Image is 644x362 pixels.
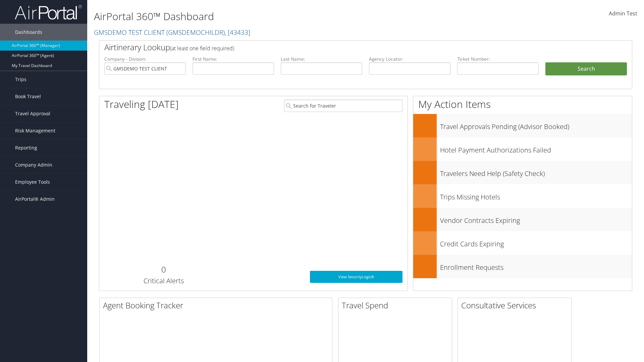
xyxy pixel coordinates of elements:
a: Credit Cards Expiring [413,231,632,255]
a: Travel Approvals Pending (Advisor Booked) [413,114,632,137]
span: Dashboards [15,24,42,41]
img: airportal-logo.png [15,4,82,20]
h3: Critical Alerts [104,276,223,286]
a: Enrollment Requests [413,255,632,278]
h1: AirPortal 360™ Dashboard [94,9,456,23]
span: Admin Test [609,10,637,17]
h3: Enrollment Requests [440,259,632,272]
h3: Hotel Payment Authorizations Failed [440,142,632,155]
h1: My Action Items [413,97,632,111]
span: ( GMSDEMOCHILDR ) [166,28,225,37]
a: Vendor Contracts Expiring [413,208,632,231]
h2: Consultative Services [461,300,571,311]
h3: Travelers Need Help (Safety Check) [440,166,632,178]
button: Search [545,62,627,76]
h2: Airtinerary Lookup [104,42,583,53]
span: Trips [15,71,26,88]
a: Trips Missing Hotels [413,184,632,208]
h3: Vendor Contracts Expiring [440,213,632,225]
span: Risk Management [15,122,55,139]
span: , [ 43433 ] [225,28,250,37]
a: GMSDEMO TEST CLIENT [94,28,250,37]
input: Search for Traveler [284,100,402,112]
h2: Travel Spend [342,300,452,311]
h1: Traveling [DATE] [104,97,179,111]
a: Hotel Payment Authorizations Failed [413,137,632,161]
h2: 0 [104,264,223,275]
span: Reporting [15,139,37,156]
h3: Trips Missing Hotels [440,189,632,202]
h3: Credit Cards Expiring [440,236,632,249]
span: Company Admin [15,157,52,173]
span: AirPortal® Admin [15,191,55,207]
a: Admin Test [609,3,637,24]
span: Employee Tools [15,174,50,190]
label: Company - Division: [104,56,186,62]
label: First Name: [193,56,274,62]
span: Book Travel [15,88,41,105]
h3: Travel Approvals Pending (Advisor Booked) [440,119,632,131]
h2: Agent Booking Tracker [103,300,332,311]
label: Last Name: [281,56,362,62]
span: (at least one field required) [170,45,234,52]
a: Travelers Need Help (Safety Check) [413,161,632,184]
span: Travel Approval [15,105,50,122]
label: Ticket Number: [457,56,539,62]
label: Agency Locator: [369,56,450,62]
a: View SecurityLogic® [310,271,402,283]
